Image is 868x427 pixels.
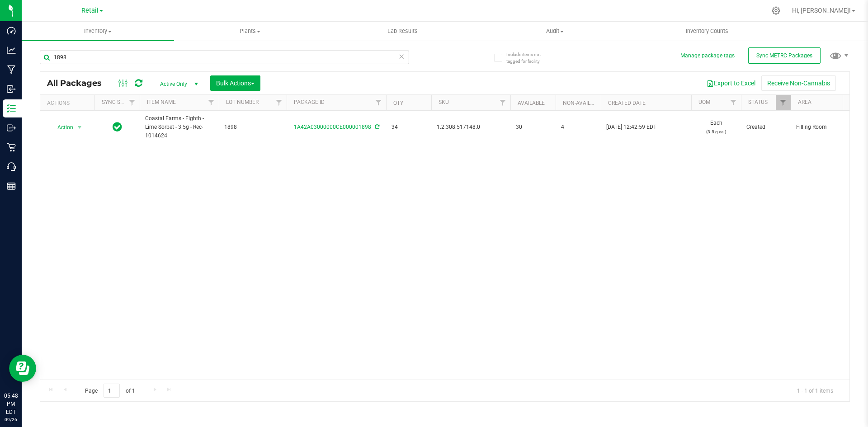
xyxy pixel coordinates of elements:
[479,27,631,35] span: Audit
[7,104,16,113] inline-svg: Inventory
[516,123,550,131] span: 30
[272,95,287,110] a: Filter
[393,100,403,106] a: Qty
[224,123,281,131] span: 1898
[563,100,603,106] a: Non-Available
[7,65,16,74] inline-svg: Manufacturing
[479,22,631,41] a: Audit
[294,99,325,105] a: Package ID
[698,99,710,105] a: UOM
[746,123,785,131] span: Created
[7,123,16,132] inline-svg: Outbound
[47,78,111,88] span: All Packages
[790,384,840,397] span: 1 - 1 of 1 items
[701,75,761,91] button: Export to Excel
[4,416,18,423] p: 09/26
[7,84,16,94] inline-svg: Inbound
[697,127,736,136] p: (3.5 g ea.)
[125,95,140,110] a: Filter
[326,22,479,41] a: Lab Results
[40,51,409,64] input: Search Package ID, Item Name, SKU, Lot or Part Number...
[674,27,741,35] span: Inventory Counts
[216,80,255,87] span: Bulk Actions
[371,95,386,110] a: Filter
[796,123,853,131] span: Filling Room
[22,22,174,41] a: Inventory
[145,114,213,141] span: Coastal Farms - Eighth - Lime Sorbet - 3.5g - Rec-1014624
[174,22,326,41] a: Plants
[49,121,74,134] span: Action
[175,27,326,35] span: Plants
[74,121,85,134] span: select
[631,22,783,41] a: Inventory Counts
[770,6,782,15] div: Manage settings
[697,119,736,136] span: Each
[726,95,741,110] a: Filter
[792,7,851,14] span: Hi, [PERSON_NAME]!
[798,99,811,105] a: Area
[756,52,812,59] span: Sync METRC Packages
[7,182,16,191] inline-svg: Reports
[9,355,36,382] iframe: Resource center
[113,121,122,133] span: In Sync
[748,99,768,105] a: Status
[47,100,91,106] div: Actions
[495,95,510,110] a: Filter
[81,7,99,14] span: Retail
[680,52,735,60] button: Manage package tags
[294,124,371,130] a: 1A42A03000000CE000001898
[437,123,505,131] span: 1.2.308.517148.0
[439,99,449,105] a: SKU
[561,123,595,131] span: 4
[210,75,260,91] button: Bulk Actions
[77,384,142,398] span: Page of 1
[104,384,120,398] input: 1
[7,26,16,35] inline-svg: Dashboard
[204,95,219,110] a: Filter
[398,51,405,62] span: Clear
[748,47,821,64] button: Sync METRC Packages
[7,143,16,152] inline-svg: Retail
[518,100,545,106] a: Available
[606,123,656,131] span: [DATE] 12:42:59 EDT
[506,51,552,65] span: Include items not tagged for facility
[375,27,430,35] span: Lab Results
[373,124,379,130] span: Sync from Compliance System
[608,100,646,106] a: Created Date
[7,162,16,171] inline-svg: Call Center
[102,99,137,105] a: Sync Status
[147,99,176,105] a: Item Name
[392,123,426,131] span: 34
[761,75,836,91] button: Receive Non-Cannabis
[22,27,174,35] span: Inventory
[4,392,18,416] p: 05:48 PM EDT
[7,46,16,55] inline-svg: Analytics
[226,99,259,105] a: Lot Number
[776,95,791,110] a: Filter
